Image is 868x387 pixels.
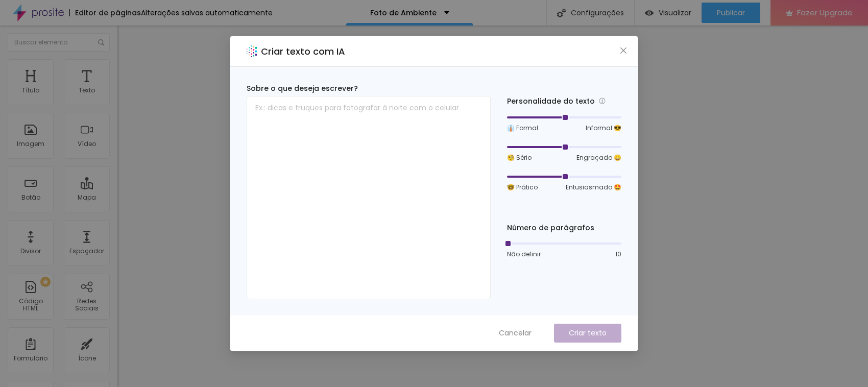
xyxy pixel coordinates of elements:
[499,328,532,338] span: Cancelar
[261,44,345,58] h2: Criar texto com IA
[507,250,541,259] span: Não definir
[635,3,702,23] button: Visualizar
[576,153,621,162] span: Engraçado 😄
[645,9,654,17] img: view-1.svg
[20,248,41,255] div: Divisor
[98,39,104,45] img: Icone
[66,298,107,312] div: Redes Sociais
[619,46,628,55] span: close
[507,223,621,233] div: Número de parágrafos
[615,250,621,259] span: 10
[507,124,538,133] span: 👔 Formal
[21,194,40,201] div: Botão
[117,26,868,387] iframe: Editor
[618,45,629,56] button: Close
[370,9,437,16] p: Foto de Ambiente
[797,8,853,17] span: Fazer Upgrade
[22,87,39,94] div: Título
[78,355,96,362] div: Ícone
[566,183,621,192] span: Entusiasmado 🤩
[507,153,532,162] span: 🧐 Sério
[14,355,47,362] div: Formulário
[69,248,104,255] div: Espaçador
[78,140,96,148] div: Vídeo
[507,183,538,192] span: 🤓 Prático
[79,87,95,94] div: Texto
[702,3,760,23] button: Publicar
[78,194,96,201] div: Mapa
[507,95,621,107] div: Personalidade do texto
[141,9,273,16] div: Alterações salvas automaticamente
[717,9,745,17] span: Publicar
[489,324,542,343] button: Cancelar
[554,324,621,343] button: Criar texto
[247,83,491,94] div: Sobre o que deseja escrever?
[8,33,110,52] input: Buscar elemento
[69,9,141,16] div: Editor de páginas
[557,9,566,17] img: Icone
[659,9,691,17] span: Visualizar
[17,140,44,148] div: Imagem
[586,124,621,133] span: Informal 😎
[10,298,51,312] div: Código HTML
